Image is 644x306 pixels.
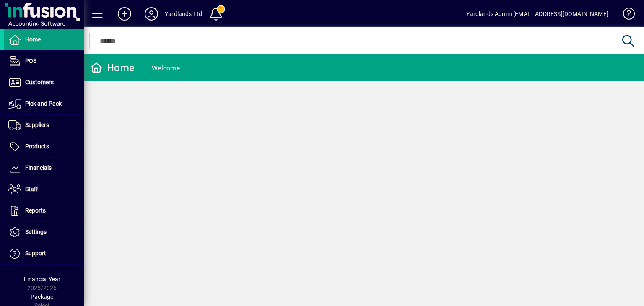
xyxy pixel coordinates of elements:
a: POS [4,51,84,72]
span: Suppliers [25,122,49,128]
a: Financials [4,158,84,179]
a: Reports [4,200,84,221]
a: Customers [4,72,84,93]
a: Support [4,243,84,264]
span: Customers [25,79,54,86]
span: Products [25,143,49,150]
span: Support [25,250,46,257]
div: Yardlands Ltd [165,7,202,21]
span: Reports [25,207,46,214]
div: Home [90,61,135,75]
span: Financial Year [24,276,60,283]
span: POS [25,57,36,64]
a: Knowledge Base [617,2,634,29]
span: Staff [25,186,38,192]
span: Package [31,293,53,300]
a: Settings [4,222,84,243]
button: Add [111,6,138,21]
a: Suppliers [4,115,84,136]
span: Pick and Pack [25,100,62,107]
a: Products [4,136,84,157]
div: Yardlands Admin [EMAIL_ADDRESS][DOMAIN_NAME] [466,7,608,21]
span: Home [25,36,41,43]
span: Settings [25,228,47,235]
a: Pick and Pack [4,93,84,114]
a: Staff [4,179,84,200]
span: Financials [25,164,52,171]
div: Welcome [152,62,180,75]
button: Profile [138,6,165,21]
